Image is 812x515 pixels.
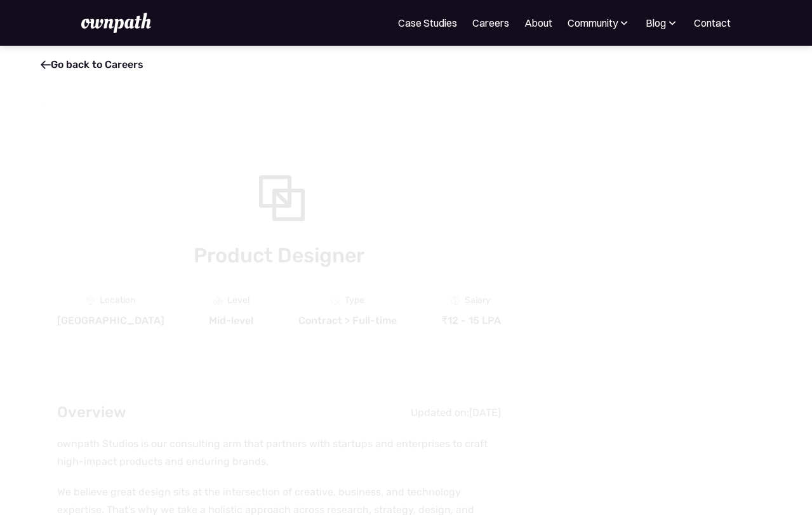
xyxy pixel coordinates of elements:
div: ₹12 - 15 LPA [441,314,501,327]
div: Type [345,295,364,305]
div: Level [227,295,250,305]
img: Graph Icon - Job Board X Webflow Template [213,296,222,305]
span:  [41,58,51,71]
h2: Overview [57,400,126,425]
a: Careers [472,15,509,30]
a: Contact [694,15,731,30]
div: [GEOGRAPHIC_DATA] [57,314,164,327]
a: About [524,15,552,30]
h1: Product Designer [57,241,501,270]
div: Updated on: [411,406,469,419]
a: Case Studies [398,15,457,30]
img: Clock Icon - Job Board X Webflow Template [331,296,340,305]
div: Mid-level [209,314,253,327]
div: Blog [646,15,666,30]
div: Blog [646,15,679,30]
div: [DATE] [469,406,501,419]
img: Money Icon - Job Board X Webflow Template [451,296,460,305]
p: ownpath Studios is our consulting arm that partners with startups and enterprises to craft high-i... [57,435,501,471]
div: Location [100,295,135,305]
div: Contract > Full-time [298,314,397,327]
div: Community [568,15,630,30]
div: Salary [465,295,491,305]
a: Go back to Careers [41,58,143,70]
div: Community [568,15,618,30]
img: Location Icon - Job Board X Webflow Template [86,295,95,305]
